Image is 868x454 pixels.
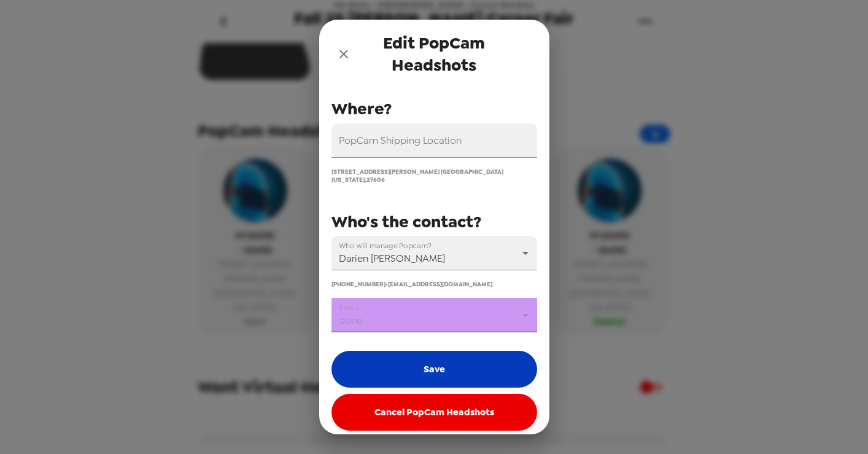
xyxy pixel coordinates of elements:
[331,123,537,158] input: 1101 Gorman St
[331,351,537,388] button: Save
[356,32,513,76] span: Edit PopCam Headshots
[388,280,492,288] span: [EMAIL_ADDRESS][DOMAIN_NAME]
[331,236,537,270] div: Darien [PERSON_NAME]
[331,280,388,288] span: [PHONE_NUMBER] •
[339,302,359,313] label: Status
[331,42,356,66] button: close
[331,394,537,431] button: Cancel PopCam Headshots
[339,240,432,251] label: Who will manage Popcam?
[331,298,537,332] div: done
[331,211,481,233] span: Who's the contact?
[331,168,503,184] span: [STREET_ADDRESS][PERSON_NAME] [GEOGRAPHIC_DATA] [US_STATE] , 27606
[331,98,392,120] span: Where?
